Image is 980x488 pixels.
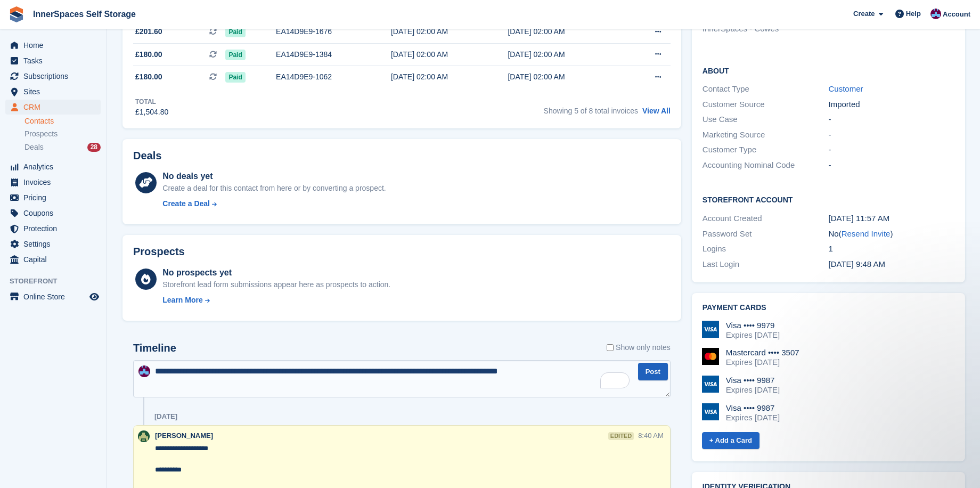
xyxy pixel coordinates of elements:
[162,170,386,183] div: No deals yet
[508,71,625,83] div: [DATE] 02:00 AM
[87,143,101,152] div: 28
[23,175,87,190] span: Invoices
[5,159,101,174] a: menu
[608,432,634,440] div: edited
[829,228,955,240] div: No
[162,279,390,290] div: Storefront lead form submissions appear here as prospects to action.
[10,276,106,287] span: Storefront
[24,142,44,152] span: Deals
[702,376,719,393] img: Visa Logo
[135,49,162,60] span: £180.00
[842,229,891,238] a: Resend Invite
[703,23,829,35] li: InnerSpaces - Cowes
[638,363,668,380] button: Post
[703,258,829,271] div: Last Login
[508,49,625,60] div: [DATE] 02:00 AM
[726,403,780,413] div: Visa •••• 9987
[5,53,101,68] a: menu
[703,243,829,255] div: Logins
[23,190,87,205] span: Pricing
[607,342,671,353] label: Show only notes
[9,6,24,22] img: stora-icon-8386f47178a22dfd0bd8f6a31ec36ba5ce8667c1dd55bd0f319d3a0aa187defe.svg
[24,116,101,126] a: Contacts
[88,290,101,303] a: Preview store
[276,71,391,83] div: EA14D9E9-1062
[162,198,386,209] a: Create a Deal
[703,194,954,205] h2: Storefront Account
[829,259,885,269] time: 2025-07-17 08:48:46 UTC
[5,100,101,115] a: menu
[638,430,664,441] div: 8:40 AM
[829,129,955,141] div: -
[829,99,955,111] div: Imported
[5,289,101,304] a: menu
[702,348,719,365] img: Mastercard Logo
[930,9,941,19] img: Paul Allo
[703,129,829,141] div: Marketing Source
[23,237,87,251] span: Settings
[276,49,391,60] div: EA14D9E9-1384
[726,348,799,357] div: Mastercard •••• 3507
[155,432,213,440] span: [PERSON_NAME]
[23,206,87,221] span: Coupons
[23,53,87,68] span: Tasks
[829,213,955,225] div: [DATE] 11:57 AM
[225,50,245,60] span: Paid
[23,69,87,84] span: Subscriptions
[5,38,101,53] a: menu
[829,243,955,255] div: 1
[829,84,863,93] a: Customer
[24,128,101,140] a: Prospects
[726,385,780,395] div: Expires [DATE]
[5,206,101,221] a: menu
[703,99,829,111] div: Customer Source
[162,198,210,209] div: Create a Deal
[162,266,390,279] div: No prospects yet
[853,9,875,19] span: Create
[508,26,625,37] div: [DATE] 02:00 AM
[225,72,245,83] span: Paid
[162,295,202,306] div: Learn More
[135,26,162,37] span: £201.60
[138,430,150,442] img: Paula Amey
[702,321,719,338] img: Visa Logo
[726,413,780,422] div: Expires [DATE]
[703,113,829,126] div: Use Case
[726,321,780,330] div: Visa •••• 9979
[391,71,508,83] div: [DATE] 02:00 AM
[135,97,168,107] div: Total
[23,84,87,99] span: Sites
[5,237,101,251] a: menu
[23,289,87,304] span: Online Store
[138,365,150,377] img: Paul Allo
[276,26,391,37] div: EA14D9E9-1676
[133,150,161,162] h2: Deals
[829,113,955,126] div: -
[829,159,955,172] div: -
[133,246,185,258] h2: Prospects
[702,403,719,420] img: Visa Logo
[703,144,829,156] div: Customer Type
[5,69,101,84] a: menu
[607,342,614,353] input: Show only notes
[5,175,101,190] a: menu
[703,83,829,95] div: Contact Type
[162,183,386,194] div: Create a deal for this contact from here or by converting a prospect.
[642,107,671,115] a: View All
[5,252,101,267] a: menu
[133,360,671,397] textarea: To enrich screen reader interactions, please activate Accessibility in Grammarly extension settings
[29,5,140,23] a: InnerSpaces Self Storage
[703,228,829,240] div: Password Set
[703,159,829,172] div: Accounting Nominal Code
[5,221,101,236] a: menu
[24,142,101,153] a: Deals 28
[23,252,87,267] span: Capital
[23,100,87,115] span: CRM
[135,71,162,83] span: £180.00
[703,304,954,312] h2: Payment cards
[23,159,87,174] span: Analytics
[839,229,893,238] span: ( )
[5,84,101,99] a: menu
[23,38,87,53] span: Home
[544,107,638,115] span: Showing 5 of 8 total invoices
